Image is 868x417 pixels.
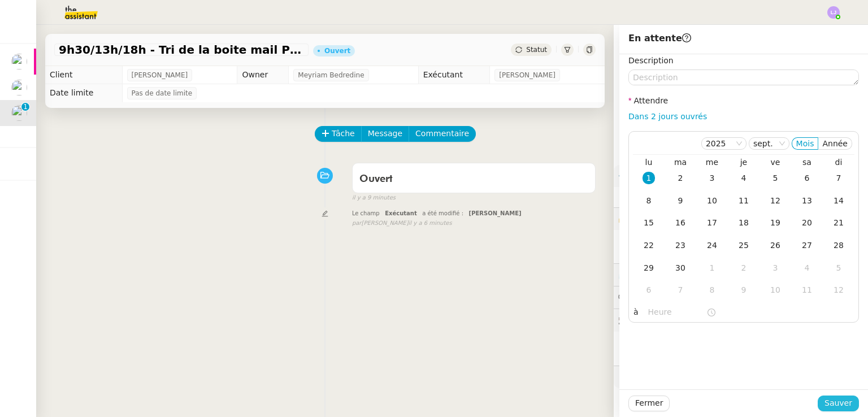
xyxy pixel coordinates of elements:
span: 🧴 [618,372,653,381]
td: 23/09/2025 [665,234,696,257]
th: dim. [823,157,854,167]
div: 21 [832,216,845,229]
td: 04/09/2025 [728,167,759,190]
span: 9h30/13h/18h - Tri de la boite mail PRO - [DATE] [59,44,304,55]
span: Fermer [635,397,663,410]
div: 3 [706,172,718,184]
span: [PERSON_NAME] [469,210,522,216]
div: 20 [801,216,813,229]
img: users%2FNmPW3RcGagVdwlUj0SIRjiM8zA23%2Favatar%2Fb3e8f68e-88d8-429d-a2bd-00fb6f2d12db [11,80,27,95]
td: Exécutant [418,66,490,84]
td: 05/09/2025 [759,167,791,190]
div: 7 [832,172,845,184]
div: 14 [832,194,845,207]
td: 28/09/2025 [823,234,854,257]
span: il y a 6 minutes [409,219,452,228]
label: Attendre [628,96,668,105]
span: En attente [628,33,691,44]
span: 🕵️ [618,315,759,324]
span: Année [822,139,848,148]
div: 10 [769,284,782,296]
td: 24/09/2025 [696,234,728,257]
th: mar. [665,157,696,167]
div: 7 [674,284,687,296]
th: lun. [633,157,665,167]
div: 5 [769,172,782,184]
td: 02/10/2025 [728,257,759,280]
span: 🔐 [618,212,692,225]
div: 11 [801,284,813,296]
span: [PERSON_NAME] [499,69,555,81]
td: 02/09/2025 [665,167,696,190]
td: 20/09/2025 [791,212,823,234]
div: 12 [832,284,845,296]
td: 08/10/2025 [696,279,728,302]
div: ⚙️Procédures [614,165,868,187]
td: 30/09/2025 [665,257,696,280]
td: Date limite [45,84,122,102]
div: 1 [706,262,718,274]
button: Sauver [818,396,859,411]
div: 22 [643,239,655,251]
span: Tâche [332,127,355,140]
div: 5 [832,262,845,274]
td: 01/09/2025 [633,167,665,190]
button: Message [361,126,409,142]
button: Fermer [628,396,670,411]
th: jeu. [728,157,759,167]
span: ⚙️ [618,170,677,183]
td: Owner [237,66,289,84]
div: 💬Commentaires [614,286,868,309]
span: ⏲️ [618,270,696,279]
nz-badge-sup: 1 [21,103,29,111]
img: users%2Fa6PbEmLwvGXylUqKytRPpDpAx153%2Favatar%2Ffanny.png [11,54,27,69]
div: 🔐Données client [614,208,868,230]
span: Sauver [824,397,852,410]
span: Pas de date limite [132,88,193,99]
td: 08/09/2025 [633,190,665,212]
div: 3 [769,262,782,274]
td: 14/09/2025 [823,190,854,212]
div: 2 [674,172,687,184]
td: 11/09/2025 [728,190,759,212]
div: 18 [737,216,750,229]
div: 6 [801,172,813,184]
img: users%2FTDxDvmCjFdN3QFePFNGdQUcJcQk1%2Favatar%2F0cfb3a67-8790-4592-a9ec-92226c678442 [11,105,27,121]
div: 9 [737,284,750,296]
div: 29 [643,262,655,274]
td: 06/10/2025 [633,279,665,302]
td: 11/10/2025 [791,279,823,302]
span: à [633,306,639,319]
td: 16/09/2025 [665,212,696,234]
label: Description [628,56,674,65]
div: 11 [737,194,750,207]
td: 06/09/2025 [791,167,823,190]
td: 10/10/2025 [759,279,791,302]
div: 1 [643,172,655,184]
div: 24 [706,239,718,251]
td: 29/09/2025 [633,257,665,280]
div: 10 [706,194,718,207]
div: ⏲️Tâches 0:00 [614,264,868,286]
td: 12/09/2025 [759,190,791,212]
span: il y a 9 minutes [352,193,396,203]
span: Exécutant [385,210,417,216]
span: Statut [526,46,547,54]
div: 6 [643,284,655,296]
span: par [352,219,362,228]
div: 19 [769,216,782,229]
td: 13/09/2025 [791,190,823,212]
span: [PERSON_NAME] [132,69,188,81]
td: 07/09/2025 [823,167,854,190]
td: 21/09/2025 [823,212,854,234]
td: 27/09/2025 [791,234,823,257]
div: 23 [674,239,687,251]
div: 4 [801,262,813,274]
td: 25/09/2025 [728,234,759,257]
td: 07/10/2025 [665,279,696,302]
nz-select-item: sept. [753,138,785,149]
span: Commentaire [415,127,469,140]
td: 15/09/2025 [633,212,665,234]
td: 19/09/2025 [759,212,791,234]
td: 05/10/2025 [823,257,854,280]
